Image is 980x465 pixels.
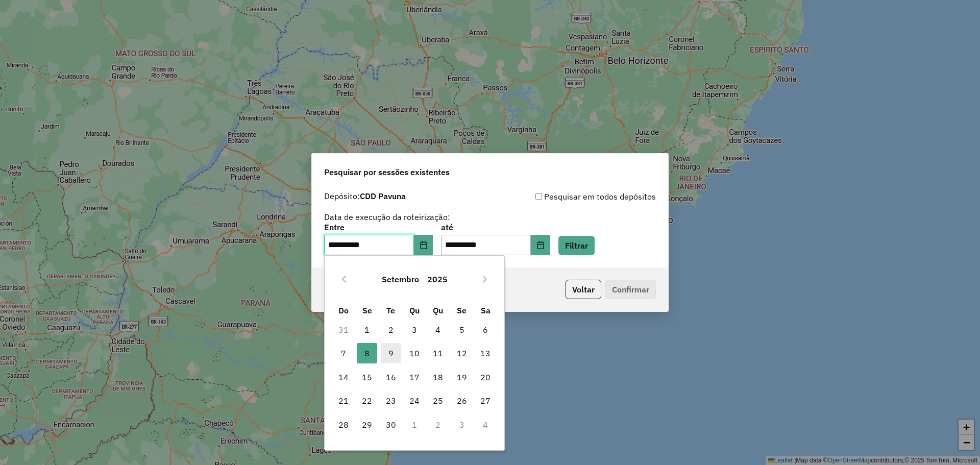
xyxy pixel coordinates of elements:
td: 28 [332,412,355,436]
td: 14 [332,365,355,389]
td: 26 [450,389,474,412]
td: 3 [403,318,426,341]
span: 28 [333,414,354,435]
span: 16 [381,367,401,387]
span: Se [457,305,467,315]
td: 19 [450,365,474,389]
button: Next Month [477,271,493,287]
td: 29 [355,412,379,436]
button: Voltar [566,280,601,299]
button: Choose Date [414,235,433,255]
span: 30 [381,414,401,435]
span: 21 [333,390,354,411]
td: 10 [403,341,426,365]
span: 27 [475,390,496,411]
td: 1 [403,412,426,436]
span: 6 [475,320,496,340]
span: 10 [404,343,425,363]
td: 17 [403,365,426,389]
td: 23 [379,389,402,412]
span: 14 [333,367,354,387]
label: Data de execução da roteirização: [324,211,450,223]
td: 20 [474,365,497,389]
span: Qu [409,305,420,315]
span: Se [362,305,372,315]
td: 9 [379,341,402,365]
span: 3 [404,320,425,340]
span: 25 [428,390,448,411]
span: 22 [357,390,377,411]
td: 15 [355,365,379,389]
td: 1 [355,318,379,341]
span: Sa [481,305,491,315]
label: Entre [324,221,433,233]
span: Pesquisar por sessões existentes [324,166,450,178]
span: 1 [357,320,377,340]
span: 29 [357,414,377,435]
div: Pesquisar em todos depósitos [490,190,656,203]
span: 5 [452,320,472,340]
span: 18 [428,367,448,387]
span: 26 [452,390,472,411]
div: Choose Date [324,255,505,451]
td: 3 [450,412,474,436]
span: 7 [333,343,354,363]
span: 4 [428,320,448,340]
td: 18 [426,365,450,389]
span: Qu [433,305,443,315]
td: 6 [474,318,497,341]
span: Do [338,305,349,315]
span: 19 [452,367,472,387]
td: 4 [474,412,497,436]
td: 21 [332,389,355,412]
span: 12 [452,343,472,363]
td: 5 [450,318,474,341]
td: 16 [379,365,402,389]
strong: CDD Pavuna [360,191,406,201]
button: Choose Date [531,235,550,255]
td: 22 [355,389,379,412]
td: 27 [474,389,497,412]
td: 8 [355,341,379,365]
td: 7 [332,341,355,365]
button: Choose Month [378,267,423,291]
td: 4 [426,318,450,341]
span: 2 [381,320,401,340]
td: 2 [379,318,402,341]
button: Previous Month [336,271,352,287]
label: Depósito: [324,190,406,202]
td: 31 [332,318,355,341]
span: 24 [404,390,425,411]
td: 25 [426,389,450,412]
span: 20 [475,367,496,387]
span: 15 [357,367,377,387]
span: 13 [475,343,496,363]
span: Te [386,305,395,315]
span: 8 [357,343,377,363]
td: 11 [426,341,450,365]
span: 17 [404,367,425,387]
td: 13 [474,341,497,365]
td: 24 [403,389,426,412]
span: 11 [428,343,448,363]
span: 23 [381,390,401,411]
span: 9 [381,343,401,363]
label: até [441,221,550,233]
td: 12 [450,341,474,365]
td: 2 [426,412,450,436]
td: 30 [379,412,402,436]
button: Filtrar [558,236,595,255]
button: Choose Year [423,267,452,291]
